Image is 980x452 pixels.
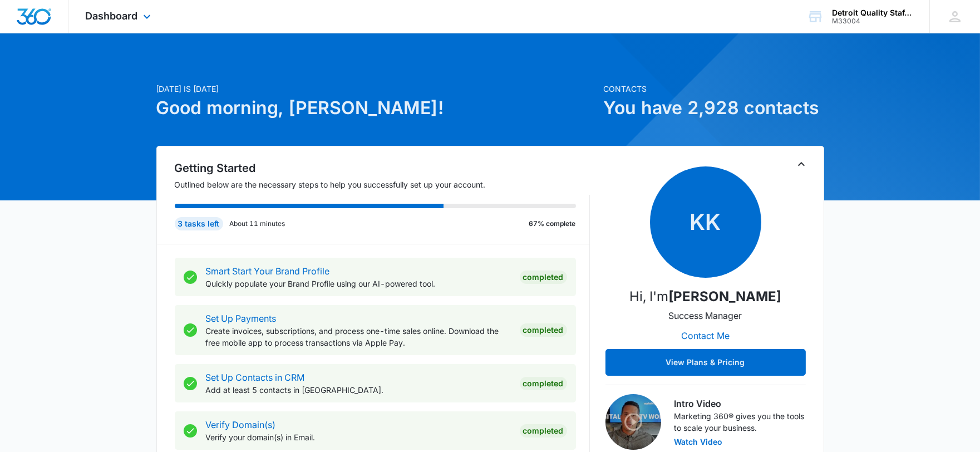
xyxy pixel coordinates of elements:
div: Completed [520,424,567,438]
a: Set Up Contacts in CRM [206,372,305,383]
div: Completed [520,377,567,390]
button: Toggle Collapse [795,158,808,171]
span: Dashboard [85,10,137,22]
p: Create invoices, subscriptions, and process one-time sales online. Download the free mobile app t... [206,325,511,348]
div: account name [832,8,913,17]
div: 3 tasks left [175,217,223,230]
strong: [PERSON_NAME] [668,288,781,304]
span: KK [650,166,761,278]
p: Verify your domain(s) in Email. [206,431,511,443]
p: Hi, I'm [629,287,781,307]
p: [DATE] is [DATE] [156,83,597,95]
p: Success Manager [669,309,742,322]
p: Contacts [604,83,824,95]
p: Quickly populate your Brand Profile using our AI-powered tool. [206,278,511,289]
p: Marketing 360® gives you the tools to scale your business. [674,410,806,434]
p: About 11 minutes [230,219,285,229]
h1: You have 2,928 contacts [604,95,824,121]
h2: Getting Started [175,160,590,176]
p: 67% complete [529,219,576,229]
p: Add at least 5 contacts in [GEOGRAPHIC_DATA]. [206,384,511,396]
h1: Good morning, [PERSON_NAME]! [156,95,597,121]
a: Smart Start Your Brand Profile [206,266,330,277]
button: View Plans & Pricing [605,349,806,376]
p: Outlined below are the necessary steps to help you successfully set up your account. [175,179,590,190]
img: Intro Video [605,394,661,450]
a: Set Up Payments [206,313,277,324]
div: account id [832,17,913,25]
button: Contact Me [670,322,741,349]
button: Watch Video [674,438,723,446]
div: Completed [520,271,567,284]
div: Completed [520,323,567,337]
a: Verify Domain(s) [206,419,276,430]
h3: Intro Video [674,397,806,410]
